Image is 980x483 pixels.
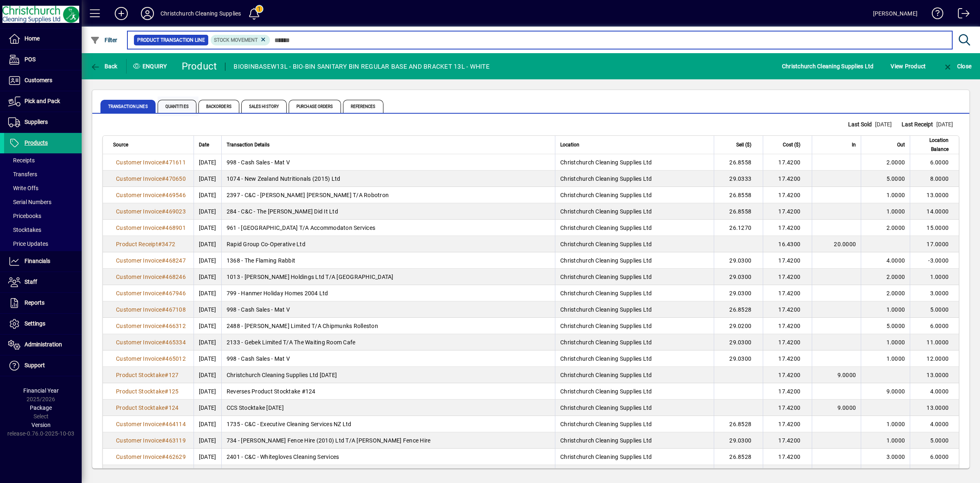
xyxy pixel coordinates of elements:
[714,220,763,236] td: 26.1270
[162,306,165,313] span: #
[848,120,875,129] span: Last Sold
[116,159,162,166] span: Customer Invoice
[4,49,82,70] a: POS
[116,225,162,231] span: Customer Invoice
[560,159,652,166] span: Christchurch Cleaning Supplies Ltd
[113,256,189,265] a: Customer Invoice#468247
[910,301,959,318] td: 5.0000
[886,274,905,280] span: 2.0000
[763,400,812,416] td: 17.4200
[886,290,905,297] span: 2.0000
[116,454,162,460] span: Customer Invoice
[910,449,959,465] td: 6.0000
[763,301,812,318] td: 17.4200
[162,208,165,215] span: #
[943,63,971,70] span: Close
[886,192,905,198] span: 1.0000
[134,6,160,21] button: Profile
[116,372,165,378] span: Product Stocktake
[116,241,158,247] span: Product Receipt
[194,465,221,481] td: [DATE]
[194,334,221,350] td: [DATE]
[560,404,652,411] span: Christchurch Cleaning Supplies Ltd
[910,252,959,269] td: -3.0000
[714,269,763,285] td: 29.0300
[915,136,949,154] span: Location Balance
[910,187,959,203] td: 13.0000
[162,421,165,427] span: #
[941,59,973,74] button: Close
[886,225,905,231] span: 2.0000
[780,59,876,74] button: Christchurch Cleaning Supplies Ltd
[113,240,178,249] a: Product Receipt#3472
[8,171,37,177] span: Transfers
[560,208,652,215] span: Christchurch Cleaning Supplies Ltd
[165,372,168,378] span: #
[199,140,209,149] span: Date
[714,171,763,187] td: 29.0333
[221,269,555,285] td: 1013 - [PERSON_NAME] Holdings Ltd T/A [GEOGRAPHIC_DATA]
[82,59,127,74] app-page-header-button: Back
[113,140,189,149] div: Source
[137,36,205,44] span: Product Transaction Line
[194,187,221,203] td: [DATE]
[90,63,118,70] span: Back
[560,454,652,460] span: Christchurch Cleaning Supplies Ltd
[763,334,812,350] td: 17.4200
[194,318,221,334] td: [DATE]
[88,33,120,47] button: Filter
[560,339,652,346] span: Christchurch Cleaning Supplies Ltd
[714,465,763,481] td: 26.8528
[116,175,162,182] span: Customer Invoice
[902,120,936,129] span: Last Receipt
[886,454,905,460] span: 3.0000
[165,437,186,444] span: 463119
[875,121,892,128] span: [DATE]
[4,335,82,355] a: Administration
[4,195,82,209] a: Serial Numbers
[162,274,165,280] span: #
[221,400,555,416] td: CCS Stocktake [DATE]
[194,301,221,318] td: [DATE]
[4,29,82,49] a: Home
[162,290,165,297] span: #
[560,241,652,247] span: Christchurch Cleaning Supplies Ltd
[763,252,812,269] td: 17.4200
[560,290,652,297] span: Christchurch Cleaning Supplies Ltd
[714,154,763,171] td: 26.8558
[31,422,51,428] span: Version
[113,223,189,232] a: Customer Invoice#468901
[24,98,60,104] span: Pick and Pack
[560,437,652,444] span: Christchurch Cleaning Supplies Ltd
[560,306,652,313] span: Christchurch Cleaning Supplies Ltd
[194,432,221,449] td: [DATE]
[221,203,555,220] td: 284 - C&C - The [PERSON_NAME] Did It Ltd
[4,70,82,91] a: Customers
[714,252,763,269] td: 29.0300
[736,140,751,149] span: Sell ($)
[886,323,905,329] span: 5.0000
[165,306,186,313] span: 467108
[910,432,959,449] td: 5.0000
[4,181,82,195] a: Write Offs
[714,301,763,318] td: 26.8528
[24,341,62,348] span: Administration
[952,2,970,28] a: Logout
[24,258,50,264] span: Financials
[211,35,270,45] mat-chip: Product Transaction Type: Stock movement
[116,437,162,444] span: Customer Invoice
[8,240,48,247] span: Price Updates
[4,167,82,181] a: Transfers
[116,306,162,313] span: Customer Invoice
[763,171,812,187] td: 17.4200
[165,323,186,329] span: 466312
[165,355,186,362] span: 465012
[4,153,82,167] a: Receipts
[886,339,905,346] span: 1.0000
[116,404,165,411] span: Product Stocktake
[714,334,763,350] td: 29.0300
[165,421,186,427] span: 464114
[113,158,189,167] a: Customer Invoice#471611
[886,257,905,264] span: 4.0000
[221,465,555,481] td: 2251 - C&C - [PERSON_NAME] T/A Clean Globe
